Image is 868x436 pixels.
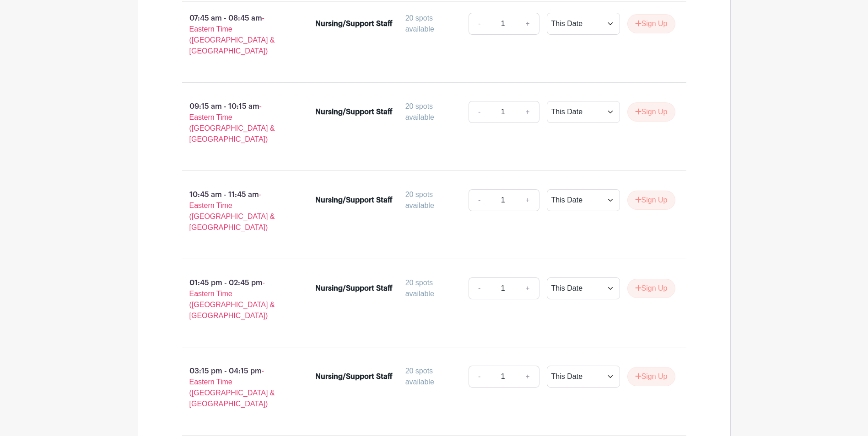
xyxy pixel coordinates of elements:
p: 01:45 pm - 02:45 pm [167,274,301,325]
button: Sign Up [627,279,675,298]
div: 20 spots available [405,13,461,35]
a: + [516,366,539,388]
button: Sign Up [627,102,675,122]
span: - Eastern Time ([GEOGRAPHIC_DATA] & [GEOGRAPHIC_DATA]) [189,367,275,408]
div: 20 spots available [405,277,461,299]
div: 20 spots available [405,366,461,388]
span: - Eastern Time ([GEOGRAPHIC_DATA] & [GEOGRAPHIC_DATA]) [189,102,275,143]
div: Nursing/Support Staff [315,371,393,382]
a: + [516,13,539,35]
a: - [469,366,490,388]
a: - [469,101,490,123]
span: - Eastern Time ([GEOGRAPHIC_DATA] & [GEOGRAPHIC_DATA]) [189,14,275,55]
button: Sign Up [627,367,675,386]
div: Nursing/Support Staff [315,195,393,206]
div: Nursing/Support Staff [315,106,393,117]
button: Sign Up [627,14,675,33]
span: - Eastern Time ([GEOGRAPHIC_DATA] & [GEOGRAPHIC_DATA]) [189,191,275,231]
button: Sign Up [627,191,675,210]
div: 20 spots available [405,189,461,211]
div: Nursing/Support Staff [315,283,393,294]
p: 07:45 am - 08:45 am [167,9,301,60]
div: 20 spots available [405,101,461,123]
a: - [469,189,490,211]
a: + [516,101,539,123]
span: - Eastern Time ([GEOGRAPHIC_DATA] & [GEOGRAPHIC_DATA]) [189,279,275,319]
a: - [469,13,490,35]
p: 10:45 am - 11:45 am [167,186,301,237]
p: 09:15 am - 10:15 am [167,97,301,149]
a: - [469,277,490,299]
p: 03:15 pm - 04:15 pm [167,362,301,413]
a: + [516,189,539,211]
div: Nursing/Support Staff [315,18,393,29]
a: + [516,277,539,299]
